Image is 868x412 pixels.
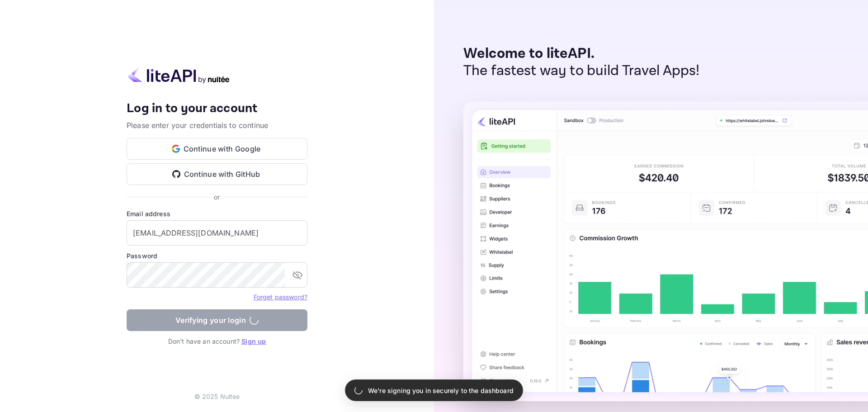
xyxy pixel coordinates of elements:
[127,251,307,260] label: Password
[127,138,307,160] button: Continue with Google
[127,120,307,131] p: Please enter your credentials to continue
[241,337,266,345] a: Sign up
[194,392,240,401] p: © 2025 Nuitee
[127,101,307,117] h4: Log in to your account
[463,62,700,80] p: The fastest way to build Travel Apps!
[463,45,700,62] p: Welcome to liteAPI.
[288,266,307,284] button: toggle password visibility
[254,293,307,301] a: Forget password?
[127,220,307,246] input: Enter your email address
[127,163,307,185] button: Continue with GitHub
[127,66,231,84] img: liteapi
[368,386,514,395] p: We're signing you in securely to the dashboard
[254,292,307,301] a: Forget password?
[127,336,307,346] p: Don't have an account?
[127,209,307,218] label: Email address
[214,192,220,202] p: or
